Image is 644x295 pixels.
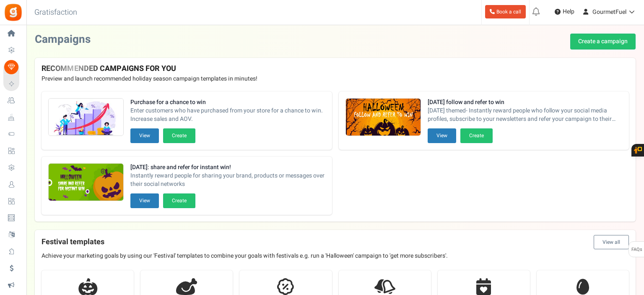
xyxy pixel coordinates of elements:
[25,4,86,21] h3: Gratisfaction
[428,128,456,143] button: View
[346,99,421,136] img: Recommended Campaigns
[130,128,159,143] button: View
[49,99,123,136] img: Recommended Campaigns
[42,252,629,260] p: Achieve your marketing goals by using our 'Festival' templates to combine your goals with festiva...
[130,163,325,172] strong: [DATE]: share and refer for instant win!
[163,128,195,143] button: Create
[561,8,574,16] span: Help
[130,107,325,123] span: Enter customers who have purchased from your store for a chance to win. Increase sales and AOV.
[42,65,629,73] h4: RECOMMENDED CAMPAIGNS FOR YOU
[594,235,629,249] button: View all
[130,172,325,188] span: Instantly reward people for sharing your brand, products or messages over their social networks
[42,75,629,83] p: Preview and launch recommended holiday season campaign templates in minutes!
[485,5,526,18] a: Book a call
[49,164,123,201] img: Recommended Campaigns
[130,98,325,107] strong: Purchase for a chance to win
[4,3,23,22] img: Gratisfaction
[35,34,91,46] h2: Campaigns
[631,242,642,258] span: FAQs
[163,193,195,208] button: Create
[428,107,623,123] span: [DATE] themed- Instantly reward people who follow your social media profiles, subscribe to your n...
[428,98,623,107] strong: [DATE] follow and refer to win
[592,8,626,16] span: GourmetFuel
[460,128,493,143] button: Create
[570,34,636,50] a: Create a campaign
[42,235,629,249] h4: Festival templates
[551,5,578,18] a: Help
[130,193,159,208] button: View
